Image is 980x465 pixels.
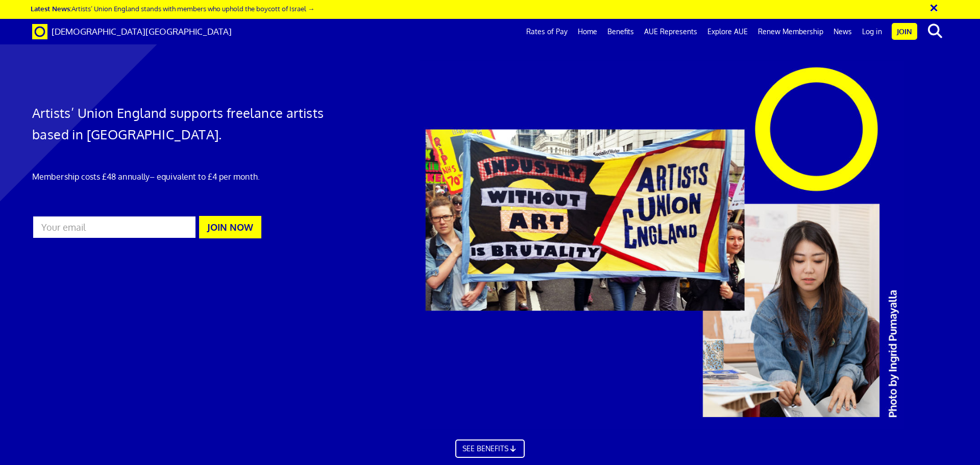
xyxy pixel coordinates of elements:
span: [DEMOGRAPHIC_DATA][GEOGRAPHIC_DATA] [52,26,232,37]
a: Join [892,23,917,40]
a: Rates of Pay [521,19,573,44]
input: Your email [32,215,197,239]
button: JOIN NOW [199,216,261,238]
a: AUE Represents [639,19,702,44]
strong: Latest News: [31,4,71,13]
a: Explore AUE [702,19,753,44]
button: search [919,20,950,42]
p: Membership costs £48 annually – equivalent to £4 per month. [32,170,327,183]
a: Brand [DEMOGRAPHIC_DATA][GEOGRAPHIC_DATA] [24,19,239,44]
a: Latest News:Artists’ Union England stands with members who uphold the boycott of Israel → [31,4,314,13]
a: SEE BENEFITS [455,439,525,458]
a: Home [573,19,602,44]
a: Log in [857,19,887,44]
a: News [828,19,857,44]
a: Renew Membership [753,19,828,44]
h1: Artists’ Union England supports freelance artists based in [GEOGRAPHIC_DATA]. [32,102,327,145]
a: Benefits [602,19,639,44]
